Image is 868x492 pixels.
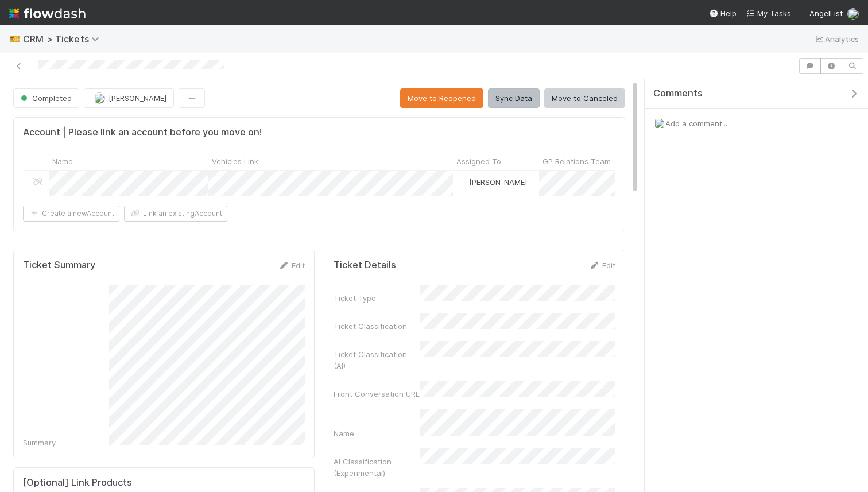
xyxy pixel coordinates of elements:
[23,437,109,448] div: Summary
[334,292,420,304] div: Ticket Type
[709,7,737,19] div: Help
[400,88,483,108] button: Move to Reopened
[23,33,105,45] span: CRM > Tickets
[13,88,79,108] button: Completed
[84,88,174,108] button: [PERSON_NAME]
[334,348,420,371] div: Ticket Classification (AI)
[9,3,86,23] img: logo-inverted-e16ddd16eac7371096b0.svg
[108,94,166,103] span: [PERSON_NAME]
[588,261,615,270] a: Edit
[653,88,703,99] span: Comments
[334,320,420,332] div: Ticket Classification
[23,477,132,489] h5: [Optional] Link Products
[23,206,119,222] button: Create a newAccount
[458,176,527,188] div: [PERSON_NAME]
[542,156,611,167] span: GP Relations Team
[809,9,843,18] span: AngelList
[847,8,859,20] img: avatar_d2b43477-63dc-4e62-be5b-6fdd450c05a1.png
[334,259,396,271] h5: Ticket Details
[23,259,95,271] h5: Ticket Summary
[334,388,420,400] div: Front Conversation URL
[488,88,540,108] button: Sync Data
[18,94,72,103] span: Completed
[665,119,727,128] span: Add a comment...
[654,118,665,129] img: avatar_d2b43477-63dc-4e62-be5b-6fdd450c05a1.png
[124,206,227,222] button: Link an existingAccount
[334,428,420,439] div: Name
[469,177,527,187] span: [PERSON_NAME]
[94,92,105,104] img: avatar_d2b43477-63dc-4e62-be5b-6fdd450c05a1.png
[456,156,501,167] span: Assigned To
[9,34,21,44] span: 🎫
[212,156,258,167] span: Vehicles Link
[544,88,625,108] button: Move to Canceled
[52,156,73,167] span: Name
[813,32,859,46] a: Analytics
[746,7,791,19] a: My Tasks
[278,261,305,270] a: Edit
[458,177,467,187] img: avatar_d2b43477-63dc-4e62-be5b-6fdd450c05a1.png
[23,127,262,138] h5: Account | Please link an account before you move on!
[746,9,791,18] span: My Tasks
[334,456,420,479] div: AI Classification (Experimental)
